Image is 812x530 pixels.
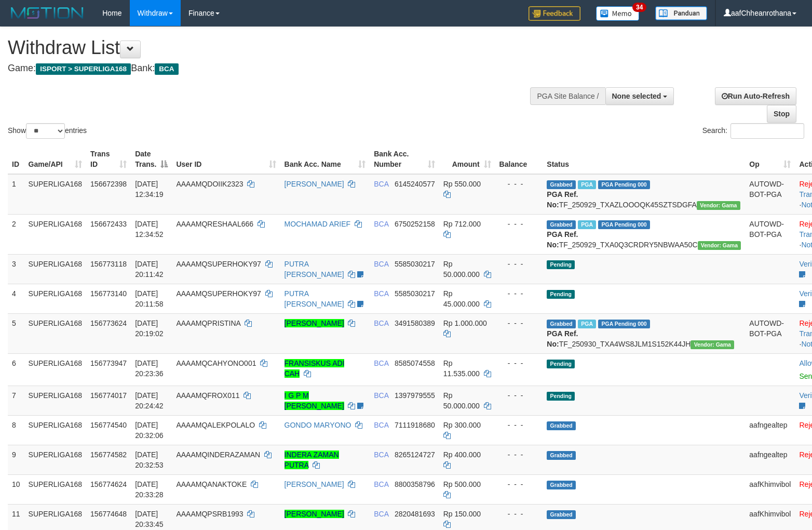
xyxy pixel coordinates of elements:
[443,510,481,518] span: Rp 150.000
[543,174,745,215] td: TF_250929_TXAZLOOOQK45SZTSDGFA
[547,190,578,209] b: PGA Ref. No:
[374,480,388,488] span: BCA
[8,284,24,313] td: 4
[135,289,164,308] span: [DATE] 20:11:58
[767,105,796,123] a: Stop
[395,391,435,400] span: Copy 1397979555 to clipboard
[26,123,65,139] select: Showentries
[395,480,435,488] span: Copy 8800358796 to clipboard
[285,480,344,488] a: [PERSON_NAME]
[135,391,164,410] span: [DATE] 20:24:42
[374,359,388,367] span: BCA
[90,359,127,367] span: 156773947
[697,201,740,210] span: Vendor URL: https://trx31.1velocity.biz
[285,451,339,469] a: INDERA ZAMAN PUTRA
[285,421,351,429] a: GONDO MARYONO
[547,260,575,269] span: Pending
[8,144,24,174] th: ID
[547,230,578,249] b: PGA Ref. No:
[370,144,439,174] th: Bank Acc. Number: activate to sort column ascending
[530,87,605,105] div: PGA Site Balance /
[543,214,745,254] td: TF_250929_TXA0Q3CRDRY5NBWAA50C
[285,260,344,279] a: PUTRA [PERSON_NAME]
[24,353,87,386] td: SUPERLIGA168
[730,123,804,139] input: Search:
[90,391,127,400] span: 156774017
[135,180,164,198] span: [DATE] 12:34:19
[176,180,243,188] span: AAAAMQDOIIK2323
[135,220,164,239] span: [DATE] 12:34:52
[547,481,576,489] span: Grabbed
[36,63,131,75] span: ISPORT > SUPERLIGA168
[547,329,578,348] b: PGA Ref. No:
[499,259,539,269] div: - - -
[135,319,164,338] span: [DATE] 20:19:02
[24,174,87,215] td: SUPERLIGA168
[547,290,575,299] span: Pending
[90,421,127,429] span: 156774540
[443,359,480,378] span: Rp 11.535.000
[374,421,388,429] span: BCA
[374,319,388,327] span: BCA
[395,421,435,429] span: Copy 7111918680 to clipboard
[24,254,87,284] td: SUPERLIGA168
[529,6,580,21] img: Feedback.jpg
[443,391,480,410] span: Rp 50.000.000
[395,260,435,268] span: Copy 5585030217 to clipboard
[285,359,345,378] a: FRANSISKUS ADI CAH
[176,319,240,327] span: AAAAMQPRISTINA
[374,451,388,459] span: BCA
[131,144,172,174] th: Date Trans.: activate to sort column descending
[499,288,539,299] div: - - -
[24,214,87,254] td: SUPERLIGA168
[8,123,87,139] label: Show entries
[8,37,531,58] h1: Withdraw List
[547,180,576,189] span: Grabbed
[90,451,127,459] span: 156774582
[745,415,795,445] td: aafngealtep
[24,445,87,474] td: SUPERLIGA168
[176,421,255,429] span: AAAAMQALEKPOLALO
[632,3,646,12] span: 34
[176,391,239,400] span: AAAAMQFROX011
[86,144,131,174] th: Trans ID: activate to sort column ascending
[24,284,87,313] td: SUPERLIGA168
[90,319,127,327] span: 156773624
[135,510,164,528] span: [DATE] 20:33:45
[612,92,661,100] span: None selected
[439,144,495,174] th: Amount: activate to sort column ascending
[745,313,795,353] td: AUTOWD-BOT-PGA
[499,318,539,328] div: - - -
[176,220,253,228] span: AAAAMQRESHAAL666
[24,415,87,445] td: SUPERLIGA168
[8,386,24,415] td: 7
[285,319,344,327] a: [PERSON_NAME]
[90,260,127,268] span: 156773118
[176,359,256,367] span: AAAAMQCAHYONO001
[395,510,435,518] span: Copy 2820481693 to clipboard
[135,260,164,279] span: [DATE] 20:11:42
[499,479,539,489] div: - - -
[8,63,531,74] h4: Game: Bank:
[90,480,127,488] span: 156774624
[8,445,24,474] td: 9
[499,358,539,368] div: - - -
[374,260,388,268] span: BCA
[598,180,650,189] span: PGA Pending
[443,180,481,188] span: Rp 550.000
[176,451,260,459] span: AAAAMQINDERAZAMAN
[8,353,24,386] td: 6
[176,510,243,518] span: AAAAMQPSRB1993
[598,320,650,328] span: PGA Pending
[176,260,261,268] span: AAAAMQSUPERHOKY97
[578,220,596,229] span: Marked by aafsoycanthlai
[495,144,543,174] th: Balance
[547,360,575,368] span: Pending
[374,391,388,400] span: BCA
[172,144,280,174] th: User ID: activate to sort column ascending
[547,421,576,430] span: Grabbed
[8,313,24,353] td: 5
[443,260,480,279] span: Rp 50.000.000
[443,480,481,488] span: Rp 500.000
[443,289,480,308] span: Rp 45.000.000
